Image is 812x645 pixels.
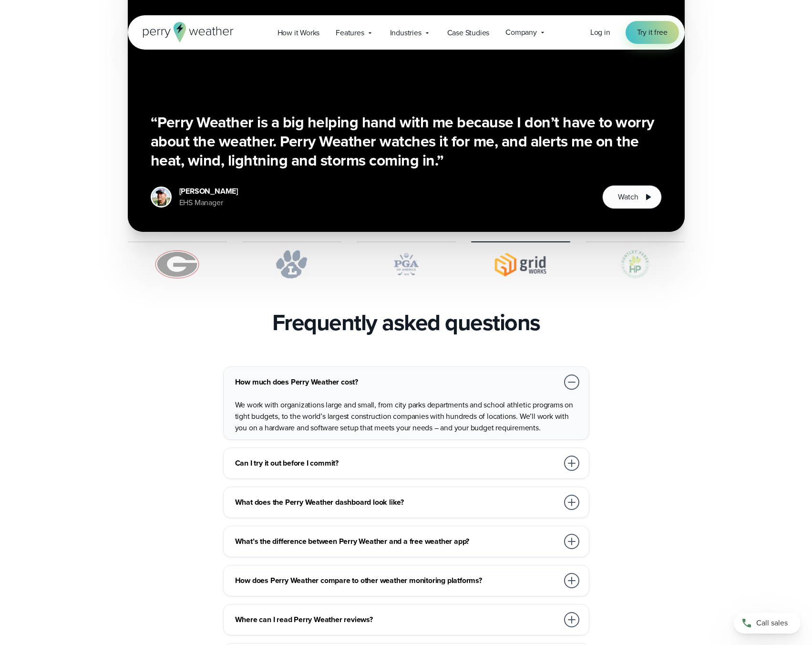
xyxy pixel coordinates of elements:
[439,23,498,42] a: Case Studies
[179,186,238,197] div: [PERSON_NAME]
[590,27,610,38] a: Log in
[626,21,679,44] a: Try it free
[235,399,581,434] p: We work with organizations large and small, from city parks departments and school athletic progr...
[235,376,558,388] h3: How much does Perry Weather cost?
[756,617,788,629] span: Call sales
[471,250,570,279] img: Gridworks.svg
[390,27,421,39] span: Industries
[151,113,662,170] h3: “Perry Weather is a big helping hand with me because I don’t have to worry about the weather. Per...
[235,575,558,586] h3: How does Perry Weather compare to other weather monitoring platforms?
[505,27,537,38] span: Company
[235,497,558,508] h3: What does the Perry Weather dashboard look like?
[235,614,558,625] h3: Where can I read Perry Weather reviews?
[152,188,170,206] img: Shane Calloway Headshot
[734,613,801,634] a: Call sales
[278,27,320,39] span: How it Works
[235,458,558,469] h3: Can I try it out before I commit?
[357,250,456,279] img: PGA.svg
[447,27,490,39] span: Case Studies
[272,309,540,336] h2: Frequently asked questions
[336,27,364,39] span: Features
[618,191,638,203] span: Watch
[602,185,661,209] button: Watch
[269,23,328,42] a: How it Works
[235,536,558,547] h3: What’s the difference between Perry Weather and a free weather app?
[637,27,668,38] span: Try it free
[179,197,238,208] div: EHS Manager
